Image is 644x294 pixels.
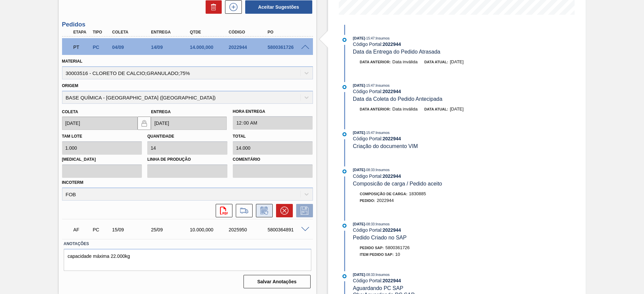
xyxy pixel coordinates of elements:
[342,132,346,136] img: atual
[62,180,84,185] label: Incoterm
[233,134,246,139] label: Total
[342,85,346,89] img: atual
[293,204,313,217] div: Salvar Pedido
[110,227,154,232] div: 15/09/2025
[227,45,271,50] div: 2022944
[188,227,232,232] div: 10.000,000
[353,273,365,277] span: [DATE]
[353,235,407,240] span: Pedido Criado no SAP
[212,204,232,217] div: Abrir arquivo PDF
[266,45,310,50] div: 5800361726
[353,89,512,94] div: Código Portal:
[227,30,271,34] div: Código
[353,168,365,172] span: [DATE]
[383,136,401,141] strong: 2022944
[62,155,142,164] label: [MEDICAL_DATA]
[227,227,271,232] div: 2025950
[222,0,242,14] div: Nova sugestão
[72,30,92,34] div: Etapa
[202,0,222,14] div: Excluir Sugestões
[383,278,401,283] strong: 2022944
[91,45,111,50] div: Pedido de Compra
[62,21,313,28] h3: Pedidos
[450,59,464,64] span: [DATE]
[188,30,232,34] div: Qtde
[353,143,418,149] span: Criação do documento VIM
[360,107,391,111] span: Data anterior:
[383,42,401,47] strong: 2022944
[110,30,154,34] div: Coleta
[353,181,442,187] span: Composicão de carga / Pedido aceito
[73,227,90,232] p: AF
[375,168,390,172] span: : Insumos
[342,274,346,278] img: atual
[353,227,512,233] div: Código Portal:
[233,107,313,117] label: Hora Entrega
[342,38,346,42] img: atual
[360,199,375,203] span: Pedido :
[424,60,448,64] span: Data atual:
[377,198,394,203] span: 2022944
[365,36,375,40] span: - 15:47
[62,117,138,130] input: dd/mm/yyyy
[266,30,310,34] div: PO
[138,117,151,130] button: locked
[365,222,375,226] span: - 08:33
[110,45,154,50] div: 04/09/2025
[149,227,193,232] div: 25/09/2025
[140,119,148,127] img: locked
[353,136,512,141] div: Código Portal:
[353,42,512,47] div: Código Portal:
[353,278,512,283] div: Código Portal:
[365,168,375,172] span: - 08:33
[392,106,418,112] span: Data inválida
[91,227,111,232] div: Pedido de Compra
[365,131,375,135] span: - 15:47
[360,246,384,250] span: Pedido SAP:
[72,222,92,237] div: Aguardando Faturamento
[353,96,442,102] span: Data da Coleta do Pedido Antecipada
[151,117,227,130] input: dd/mm/yyyy
[450,106,464,112] span: [DATE]
[360,60,391,64] span: Data anterior:
[385,245,410,250] span: 5800361726
[383,173,401,179] strong: 2022944
[383,89,401,94] strong: 2022944
[353,36,365,40] span: [DATE]
[72,40,92,55] div: Pedido em Trânsito
[395,252,400,257] span: 10
[64,239,311,249] label: Anotações
[365,84,375,87] span: - 15:47
[244,275,311,288] button: Salvar Anotações
[232,204,253,217] div: Ir para Composição de Carga
[375,273,390,277] span: : Insumos
[375,83,390,87] span: : Insumos
[273,204,293,217] div: Cancelar pedido
[149,30,193,34] div: Entrega
[375,222,390,226] span: : Insumos
[342,169,346,173] img: atual
[266,227,310,232] div: 5800364891
[91,30,111,34] div: Tipo
[383,227,401,233] strong: 2022944
[353,131,365,135] span: [DATE]
[73,45,90,50] p: PT
[62,134,82,139] label: Tam lote
[64,249,311,271] textarea: capacidade máxima 22.000kg
[353,173,512,179] div: Código Portal:
[151,109,171,114] label: Entrega
[353,285,403,291] span: Aguardando PC SAP
[342,224,346,228] img: atual
[353,222,365,226] span: [DATE]
[365,273,375,277] span: - 08:33
[147,134,174,139] label: Quantidade
[360,252,394,256] span: Item pedido SAP:
[245,0,312,14] button: Aceitar Sugestões
[233,155,313,164] label: Comentário
[392,59,418,64] span: Data inválida
[360,192,408,196] span: Composição de Carga :
[375,131,390,135] span: : Insumos
[353,49,440,55] span: Data da Entrega do Pedido Atrasada
[424,107,448,111] span: Data atual:
[409,191,426,196] span: 1830885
